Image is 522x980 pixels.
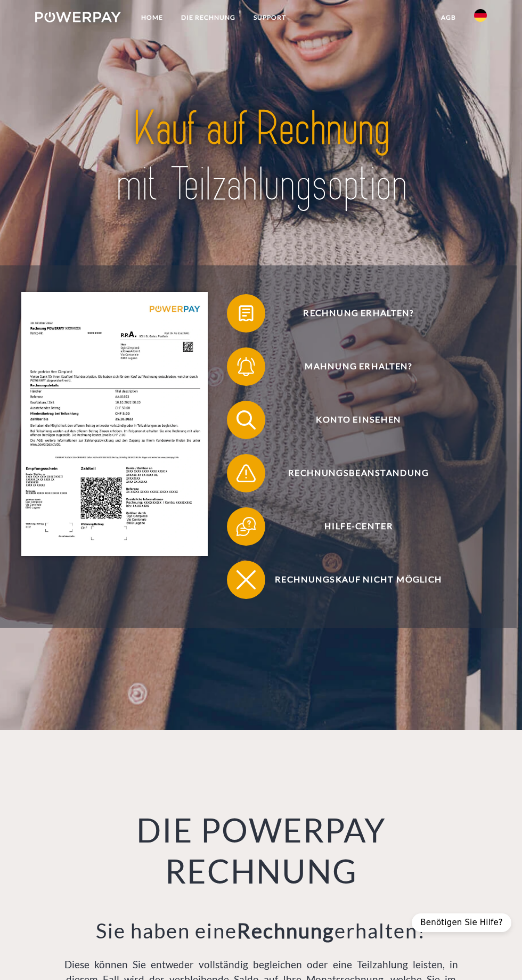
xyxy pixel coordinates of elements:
img: qb_bell.svg [234,355,258,379]
button: Hilfe-Center [227,507,476,546]
img: qb_close.svg [234,568,258,592]
img: de [474,9,487,22]
button: Konto einsehen [227,401,476,439]
button: Rechnungskauf nicht möglich [227,561,476,599]
a: SUPPORT [244,8,295,27]
button: Rechnungsbeanstandung [227,454,476,492]
img: logo-powerpay-white.svg [35,12,121,22]
a: Mahnung erhalten? [213,345,490,388]
span: Rechnungskauf nicht möglich [241,561,476,599]
div: Benötigen Sie Hilfe? [412,913,511,932]
img: title-powerpay_de.svg [81,98,442,216]
a: Konto einsehen [213,399,490,441]
a: Rechnungsbeanstandung [213,452,490,495]
img: single_invoice_powerpay_de.jpg [21,292,208,556]
h1: DIE POWERPAY RECHNUNG [61,810,461,892]
img: qb_search.svg [234,408,258,432]
img: qb_help.svg [234,515,258,539]
a: Rechnung erhalten? [213,292,490,335]
a: agb [432,8,465,27]
a: Rechnungskauf nicht möglich [213,558,490,601]
span: Hilfe-Center [241,507,476,546]
a: DIE RECHNUNG [172,8,244,27]
span: Konto einsehen [241,401,476,439]
img: qb_warning.svg [234,461,258,485]
span: Rechnung erhalten? [241,294,476,333]
button: Rechnung erhalten? [227,294,476,333]
a: Home [132,8,172,27]
a: Hilfe-Center [213,505,490,548]
img: qb_bill.svg [234,302,258,326]
span: Mahnung erhalten? [241,347,476,386]
span: Rechnungsbeanstandung [241,454,476,492]
h3: Sie haben eine erhalten? [61,918,461,944]
button: Mahnung erhalten? [227,347,476,386]
b: Rechnung [237,918,335,943]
